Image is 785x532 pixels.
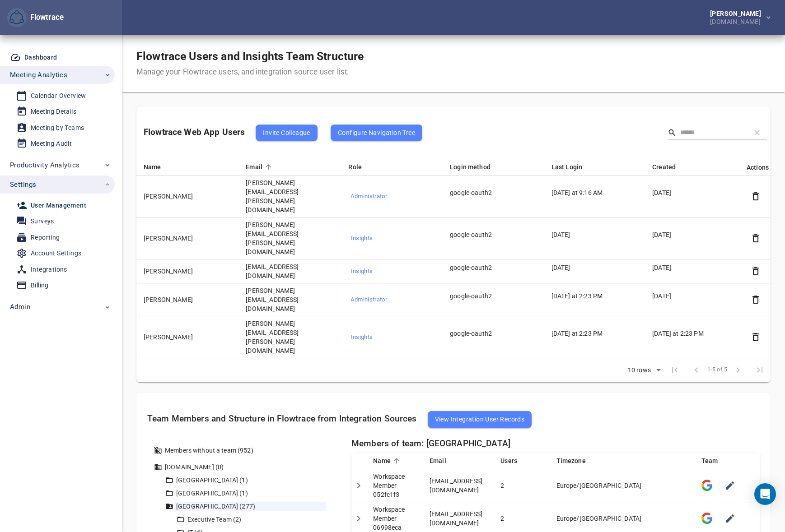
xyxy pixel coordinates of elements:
[7,8,27,28] button: Flowtrace
[710,17,765,25] div: [DOMAIN_NAME]
[348,264,432,278] button: Insights
[723,479,737,492] button: Add team override.
[31,248,81,259] div: Account Settings
[668,128,677,137] svg: Search
[450,291,533,301] p: google-oauth2
[144,162,228,172] div: Name
[136,316,238,358] td: [PERSON_NAME]
[622,364,664,377] div: 10 rows
[256,125,317,141] button: Invite Colleague
[338,127,415,138] span: Configure Navigation Tree
[238,176,341,217] td: [PERSON_NAME][EMAIL_ADDRESS][PERSON_NAME][DOMAIN_NAME]
[749,293,762,306] button: Detach user from the account
[652,329,736,338] p: [DATE] at 2:23 PM
[707,365,727,375] span: 1-5 of 5
[652,263,736,272] p: [DATE]
[331,125,422,141] button: Configure Navigation Tree
[350,233,430,244] span: Insights
[749,190,762,203] button: Detach user from the account
[727,359,749,381] span: Next Page
[350,332,430,342] span: Insights
[31,264,67,275] div: Integrations
[710,10,765,17] div: [PERSON_NAME]
[686,359,707,381] span: Previous Page
[366,469,422,502] td: Workspace Member 052fc1f3
[652,230,736,239] p: [DATE]
[348,231,432,245] button: Insights
[749,231,762,245] button: Detach user from the account
[136,283,238,316] td: [PERSON_NAME]
[238,259,341,283] td: [EMAIL_ADDRESS][DOMAIN_NAME]
[136,217,238,259] td: [PERSON_NAME]
[238,217,341,259] td: [PERSON_NAME][EMAIL_ADDRESS][PERSON_NAME][DOMAIN_NAME]
[9,10,24,25] img: Flowtrace
[144,117,422,148] div: Flowtrace Web App Users
[701,480,713,491] img: Centrally Managed by Google Workspace
[696,8,778,28] button: [PERSON_NAME][DOMAIN_NAME]
[163,446,337,455] div: Members without a team (952)
[549,469,694,502] td: Europe/[GEOGRAPHIC_DATA]
[701,513,713,524] img: Centrally Managed by Google Workspace
[31,280,49,291] div: Billing
[450,329,533,338] p: google-oauth2
[749,359,771,381] span: Last Page
[10,69,67,81] span: Meeting Analytics
[136,67,364,78] div: Manage your Flowtrace users, and integration source user list.
[450,188,533,197] p: google-oauth2
[174,476,326,485] div: [GEOGRAPHIC_DATA] (1)
[723,512,737,525] button: Add team override.
[701,455,730,466] span: Team
[551,188,634,197] p: [DATE] at 9:16 AM
[551,263,634,272] p: [DATE]
[701,455,752,466] div: Team
[348,162,432,172] div: Role
[680,126,743,139] input: Search
[350,191,430,202] span: Administrator
[450,230,533,239] p: google-oauth2
[551,329,634,338] p: [DATE] at 2:23 PM
[556,455,683,466] div: Timezone
[652,188,736,197] p: [DATE]
[626,366,653,374] div: 10 rows
[428,411,532,427] button: View Integration User Records
[31,200,86,211] div: User Management
[430,455,482,466] div: Email
[246,162,274,172] span: Email
[27,12,64,23] div: Flowtrace
[10,179,36,190] span: Settings
[422,469,493,502] td: [EMAIL_ADDRESS][DOMAIN_NAME]
[351,439,760,449] h5: Members of team: [GEOGRAPHIC_DATA]
[754,483,776,505] div: Open Intercom Messenger
[31,122,84,134] div: Meeting by Teams
[652,291,736,301] p: [DATE]
[352,479,365,492] button: Detail panel visibility toggle
[350,266,430,277] span: Insights
[144,162,173,172] span: Name
[263,127,310,138] span: Invite Colleague
[31,90,86,102] div: Calendar Overview
[31,216,54,227] div: Surveys
[136,176,238,217] td: [PERSON_NAME]
[246,162,330,172] div: Email
[373,455,402,466] span: Name
[749,264,762,278] button: Detach user from the account
[348,190,432,204] button: Administrator
[10,301,30,313] span: Admin
[7,8,64,28] div: Flowtrace
[664,359,686,381] span: First Page
[238,283,341,316] td: [PERSON_NAME][EMAIL_ADDRESS][DOMAIN_NAME]
[500,455,538,466] div: Users
[186,515,315,524] div: Executive Team (2)
[238,316,341,358] td: [PERSON_NAME][EMAIL_ADDRESS][PERSON_NAME][DOMAIN_NAME]
[10,159,79,171] span: Productivity Analytics
[147,404,760,435] h5: Team Members and Structure in Flowtrace from Integration Sources
[450,162,533,172] div: Login method
[430,455,458,466] span: Email
[31,106,76,117] div: Meeting Details
[348,293,432,307] button: Administrator
[373,455,411,466] div: Name
[493,469,549,502] td: 2
[450,162,502,172] span: Login method
[551,230,634,239] p: [DATE]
